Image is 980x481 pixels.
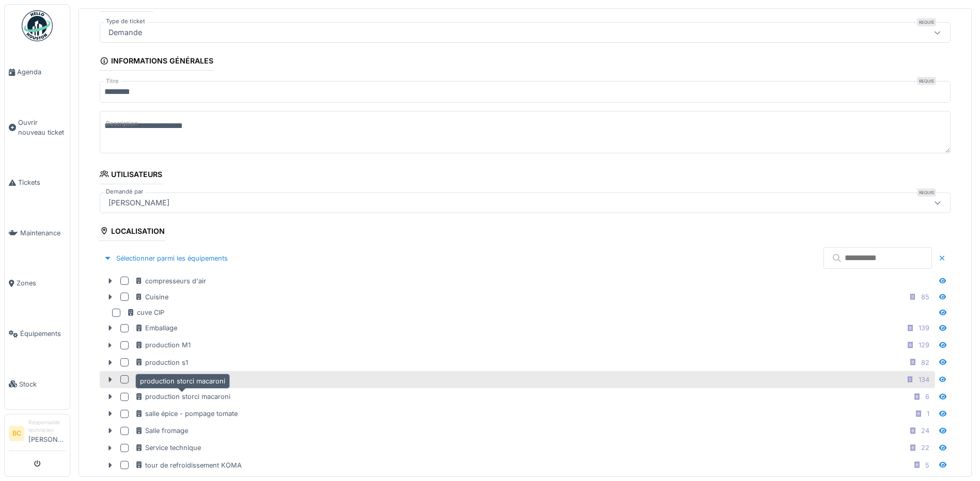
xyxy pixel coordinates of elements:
li: [PERSON_NAME] [28,419,66,448]
div: Cuisine [135,292,168,302]
a: Stock [5,359,70,409]
div: 24 [921,426,929,436]
div: Localisation [100,223,165,241]
div: Emballage [135,323,177,333]
a: Équipements [5,309,70,359]
div: 85 [921,292,929,302]
div: 134 [919,375,929,384]
div: 139 [919,323,929,333]
label: Type de ticket [104,17,147,26]
div: cuve CIP [127,308,164,317]
div: Requis [917,188,936,197]
div: Requis [917,18,936,26]
div: Demande [104,27,146,38]
span: Tickets [18,178,66,187]
div: 5 [925,460,929,470]
div: Salle fromage [135,426,188,436]
div: Service technique [135,443,201,453]
div: Informations générales [100,53,213,71]
div: [PERSON_NAME] [104,197,174,209]
span: Équipements [20,329,66,339]
span: Zones [17,278,66,288]
label: Description [104,117,140,130]
div: Utilisateurs [100,167,162,184]
div: production M1 [135,340,191,350]
div: production storci macaroni [135,374,230,389]
div: production s1 [135,358,188,367]
div: salle épice - pompage tomate [135,409,238,419]
span: Maintenance [20,228,66,238]
span: Agenda [17,67,66,77]
a: Tickets [5,157,70,208]
div: 82 [921,358,929,367]
a: Agenda [5,47,70,98]
li: BC [9,426,24,441]
div: Sélectionner parmi les équipements [100,251,232,265]
a: Ouvrir nouveau ticket [5,98,70,158]
div: 129 [919,340,929,350]
a: Maintenance [5,208,70,259]
div: production s2 [135,375,190,384]
div: compresseurs d'air [135,276,206,286]
span: Stock [19,379,66,389]
img: Badge_color-CXgf-gQk.svg [22,10,53,41]
div: 22 [921,443,929,453]
a: BC Responsable technicien[PERSON_NAME] [9,419,66,451]
a: Zones [5,258,70,309]
div: 6 [925,392,929,402]
div: production storci macaroni [135,392,230,402]
label: Demandé par [104,187,145,196]
div: Requis [917,77,936,85]
label: Titre [104,77,121,86]
div: tour de refroidissement KOMA [135,460,242,470]
span: Ouvrir nouveau ticket [18,118,66,137]
div: Responsable technicien [28,419,66,435]
div: 1 [927,409,929,419]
